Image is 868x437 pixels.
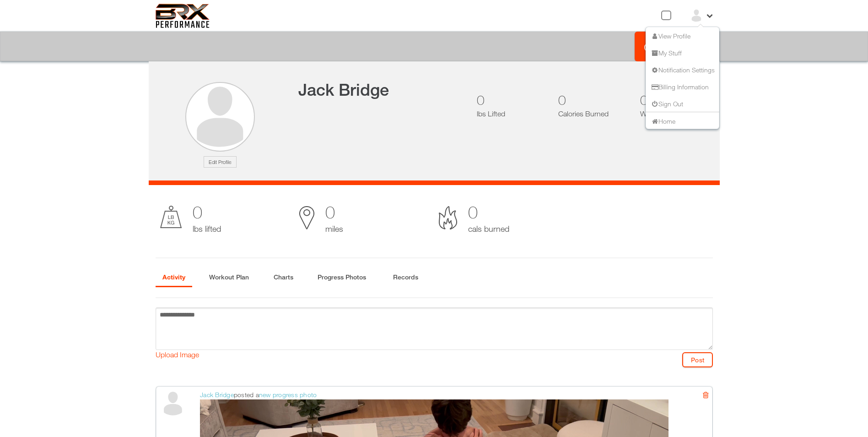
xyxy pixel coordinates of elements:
[185,82,255,152] img: ex-default-user.svg
[558,109,631,119] div: Calories Burned
[439,201,569,224] span: 0
[204,156,237,168] a: Edit Profile
[156,268,192,287] li: Activity
[650,66,715,73] a: Notification Settings
[650,99,683,107] a: Sign Out
[44,361,86,368] a: a few seconds ago
[44,406,78,414] a: Jack Bridge
[640,91,648,109] span: 0
[434,206,574,244] li: cals burned
[477,91,485,109] span: 0
[650,117,675,125] a: Home
[690,9,703,22] img: ex-default-user.svg
[49,380,92,388] li: 0 high fives
[156,206,295,244] li: lbs lifted
[103,406,162,414] a: new progress photo
[295,206,434,244] li: miles
[299,201,430,224] span: 0
[4,406,31,432] img: ex-default-user.svg
[156,4,210,28] img: 6f7da32581c89ca25d665dc3aae533e4f14fe3ef_original.svg
[650,82,709,90] a: Billing Information
[650,49,682,56] a: My Stuff
[160,201,291,224] span: 0
[527,45,557,60] button: Post
[386,268,426,287] li: Records
[44,92,513,356] img: thumbnail.png
[558,91,566,109] span: 0
[477,109,550,119] div: lbs Lifted
[103,83,162,91] a: new progress photo
[650,32,690,39] a: View Profile
[202,268,257,287] li: Workout Plan
[44,83,553,393] div: posted a
[4,83,31,109] img: ex-default-user.svg
[267,268,301,287] li: Charts
[635,32,713,61] a: Log Workout
[44,83,78,91] a: Jack Bridge
[640,109,713,119] div: Workouts
[311,268,376,287] li: Progress Photos
[298,78,463,101] h2: Jack Bridge
[101,380,146,388] li: 0 comments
